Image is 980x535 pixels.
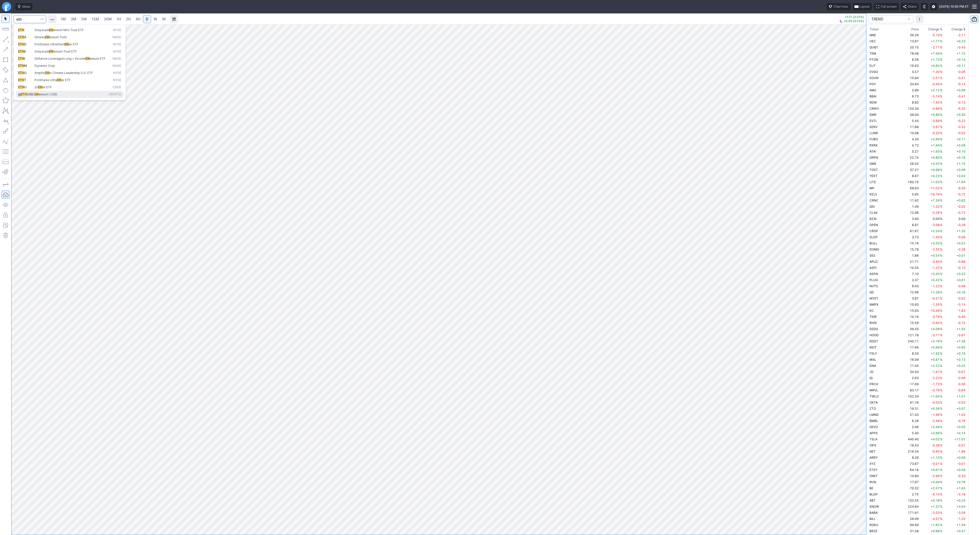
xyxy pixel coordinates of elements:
[940,198,942,202] span: %
[2,221,10,229] button: Add note
[957,205,965,208] span: -0.02
[860,4,869,9] span: Layout
[928,27,942,32] span: Change %
[901,69,920,75] td: 4.57
[957,211,965,215] span: -0.72
[931,52,940,55] span: +1.49
[869,168,878,172] span: TOST
[39,92,57,96] span: ereum / USD
[869,64,876,68] span: DJT
[901,173,920,179] td: 8.67
[940,45,942,49] span: %
[113,49,121,54] span: NYSE
[931,229,940,233] span: +2.24
[869,88,877,92] span: AMC
[2,35,10,43] button: Line
[957,119,965,123] span: -0.22
[931,223,940,227] span: -3.08
[957,131,965,135] span: -0.02
[18,49,24,53] span: ETH
[957,150,965,153] span: +0.10
[931,180,940,184] span: +1.03
[104,17,112,21] span: 30M
[957,52,965,55] span: +1.15
[901,75,920,81] td: 15.94
[901,203,920,209] td: 1.49
[957,137,965,141] span: +0.11
[901,222,920,228] td: 8.81
[162,17,166,21] span: M
[940,205,942,208] span: %
[54,28,84,32] span: ereum Mini Trust ETF
[24,42,27,46] span: D
[869,192,877,196] span: RZLV
[970,15,978,23] button: Portfolio watchlist
[901,44,920,50] td: 20.15
[154,17,157,21] span: W
[940,88,942,92] span: %
[931,64,940,68] span: +0.65
[931,58,940,61] span: +1.72
[901,142,920,148] td: 4.72
[117,17,121,21] span: 1H
[869,150,876,153] span: ATAI
[957,156,965,159] span: +0.18
[869,162,876,166] span: GME
[869,82,876,86] span: PGY
[151,15,160,23] a: W
[940,192,942,196] span: %
[931,137,940,141] span: +2.69
[931,174,940,178] span: +0.23
[18,92,21,96] span: @
[940,101,942,104] span: %
[869,211,878,215] span: CLSK
[869,45,878,49] span: QUBT
[931,150,940,153] span: +1.93
[869,39,876,43] span: UEC
[113,78,121,82] span: NYSE
[61,17,66,21] span: 1M
[871,17,905,22] span: TREND
[957,162,965,166] span: +1.15
[957,186,965,190] span: -8.50
[931,33,940,37] span: -5.10
[869,174,877,178] span: YEXT
[874,3,899,10] button: Full screen
[113,28,121,32] span: NYSE
[2,180,10,189] button: Drawing mode: Single
[2,211,10,219] button: Lock drawings
[853,3,872,10] button: Layout
[34,92,39,96] span: Eth
[24,64,27,68] span: M
[869,217,876,221] span: BZAI
[940,52,942,55] span: %
[2,86,10,94] button: Ellipse
[940,113,942,117] span: %
[957,70,965,74] span: -0.06
[14,15,46,23] input: Search
[940,217,942,221] span: %
[2,107,10,115] button: XABCD
[2,56,10,64] button: Rectangle
[24,71,27,75] span: O
[957,33,965,37] span: -2.11
[34,71,45,75] span: Amplify
[18,78,24,82] span: ETH
[39,15,46,23] button: Search
[2,147,10,156] button: Fibonacci retracements
[27,92,34,96] span: USD
[45,71,50,75] span: Eth
[869,198,878,202] span: CRNC
[834,4,848,9] span: Chart tour
[50,71,93,75] span: o Climate Leadership U.S. ETF
[951,27,965,32] span: Change $
[940,82,942,86] span: %
[2,127,10,135] button: Brush
[869,33,876,37] span: NNE
[957,198,965,202] span: +0.82
[113,71,121,75] span: NYSE
[901,3,919,10] button: Share
[869,235,878,239] span: SLDP
[940,223,942,227] span: %
[901,81,920,87] td: 34.64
